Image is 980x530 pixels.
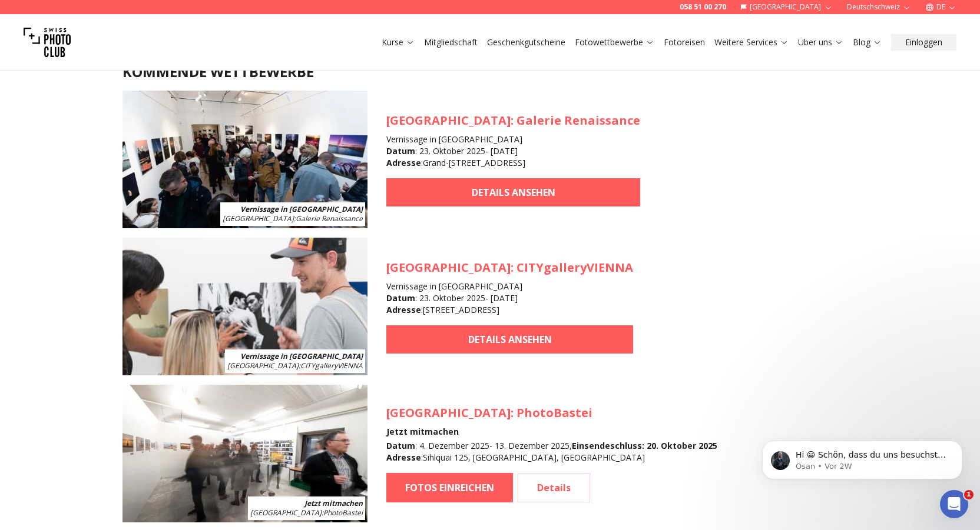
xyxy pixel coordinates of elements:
[714,36,789,48] a: Weitere Services
[891,34,956,51] button: Einloggen
[122,385,367,522] img: SPC Photo Awards Zürich: Dezember 2025
[386,405,717,421] h3: : PhotoBastei
[386,440,717,464] div: : 4. Dezember 2025 - 13. Dezember 2025 , : Sihlquai 125, [GEOGRAPHIC_DATA], [GEOGRAPHIC_DATA]
[377,34,419,51] button: Kurse
[386,304,421,315] b: Adresse
[659,34,710,51] button: Fotoreisen
[122,91,367,228] img: SPC Photo Awards Geneva: October 2025
[250,508,322,518] span: [GEOGRAPHIC_DATA]
[386,134,640,145] h4: Vernissage in [GEOGRAPHIC_DATA]
[386,292,633,316] div: : 23. Oktober 2025 - [DATE] : [STREET_ADDRESS]
[304,498,363,508] b: Jetzt mitmachen
[386,259,633,276] h3: : CITYgalleryVIENNA
[798,36,843,48] a: Über uns
[227,361,363,371] span: : CITYgalleryVIENNA
[227,361,299,371] span: [GEOGRAPHIC_DATA]
[482,34,570,51] button: Geschenkgutscheine
[793,34,848,51] button: Über uns
[518,473,590,502] a: Details
[122,238,367,375] img: SPC Photo Awards WIEN Oktober 2025
[710,34,793,51] button: Weitere Services
[386,325,633,354] a: DETAILS ANSEHEN
[680,2,726,12] a: 058 51 00 270
[24,19,71,66] img: Swiss photo club
[386,440,415,451] b: Datum
[386,405,511,421] span: [GEOGRAPHIC_DATA]
[250,508,363,518] span: : PhotoBastei
[386,145,415,156] b: Datum
[744,416,980,498] iframe: Intercom notifications Nachricht
[386,426,717,438] h4: Jetzt mitmachen
[240,204,363,214] b: Vernissage in [GEOGRAPHIC_DATA]
[424,36,478,48] a: Mitgliedschaft
[419,34,482,51] button: Mitgliedschaft
[382,36,415,48] a: Kurse
[572,440,717,451] b: Einsendeschluss : 20. Oktober 2025
[664,36,705,48] a: Fotoreisen
[940,490,968,518] iframe: Intercom live chat
[386,259,511,275] span: [GEOGRAPHIC_DATA]
[386,112,640,129] h3: : Galerie Renaissance
[575,36,654,48] a: Fotowettbewerbe
[240,351,363,361] b: Vernissage in [GEOGRAPHIC_DATA]
[848,34,886,51] button: Blog
[386,112,511,128] span: [GEOGRAPHIC_DATA]
[386,281,633,292] h4: Vernissage in [GEOGRAPHIC_DATA]
[223,214,294,224] span: [GEOGRAPHIC_DATA]
[386,473,513,502] a: FOTOS EINREICHEN
[853,36,882,48] a: Blog
[386,178,640,206] a: DETAILS ANSEHEN
[122,62,857,81] h2: KOMMENDE WETTBEWERBE
[964,490,974,499] span: 1
[386,292,415,304] b: Datum
[386,452,421,463] b: Adresse
[487,36,565,48] a: Geschenkgutscheine
[570,34,659,51] button: Fotowettbewerbe
[386,145,640,169] div: : 23. Oktober 2025 - [DATE] : Grand-[STREET_ADDRESS]
[223,214,363,224] span: : Galerie Renaissance
[386,157,421,168] b: Adresse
